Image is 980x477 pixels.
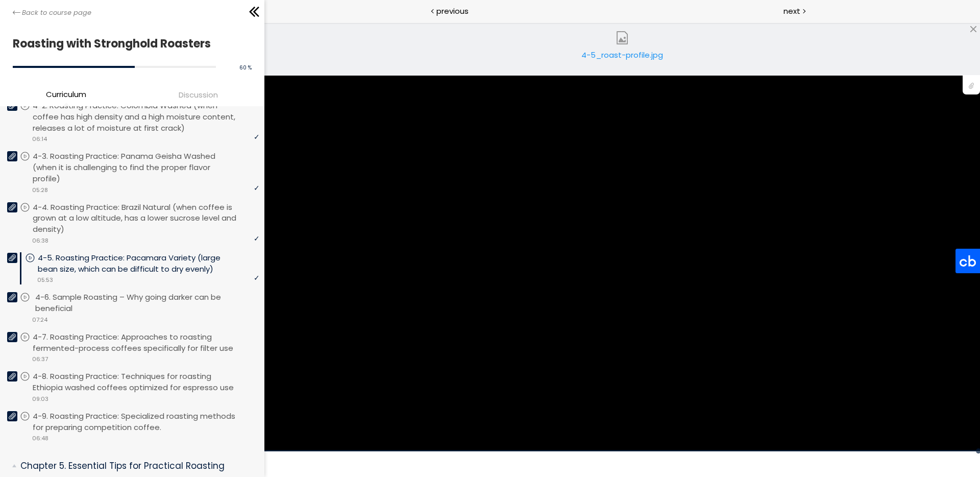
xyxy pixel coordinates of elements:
p: 4-6. Sample Roasting – Why going darker can be beneficial [35,292,262,314]
span: 06:14 [32,135,47,144]
a: Back to course page [13,8,91,18]
span: Curriculum [46,88,86,100]
span: 05:28 [32,186,48,195]
h1: Roasting with Stronghold Roasters [13,34,247,53]
span: previous [436,5,469,17]
p: 4-5. Roasting Practice: Pacamara Variety (large bean size, which can be difficult to dry evenly) [38,252,259,275]
p: Chapter 5. Essential Tips for Practical Roasting [20,460,252,472]
div: 4-5_roast-profile.jpg [579,49,666,69]
span: 07:24 [32,316,47,324]
span: 05:53 [37,276,53,284]
span: 60 % [239,64,252,71]
span: next [783,5,800,17]
img: attachment-image.png [616,31,629,44]
p: 4-2. Roasting Practice: Colombia Washed (when coffee has high density and a high moisture content... [33,100,259,133]
span: 06:38 [32,236,48,245]
p: 4-3. Roasting Practice: Panama Geisha Washed (when it is challenging to find the proper flavor pr... [33,151,259,184]
p: 4-4. Roasting Practice: Brazil Natural (when coffee is grown at a low altitude, has a lower sucro... [33,202,259,235]
span: Back to course page [22,8,91,18]
span: Discussion [179,89,218,101]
